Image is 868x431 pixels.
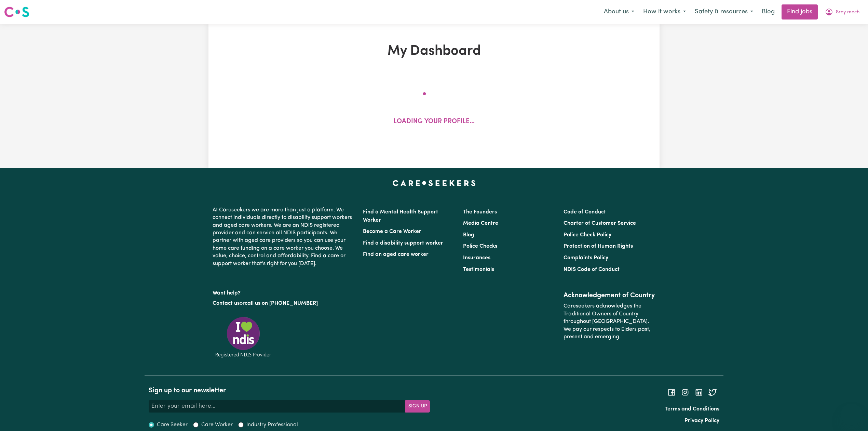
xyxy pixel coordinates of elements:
a: Media Centre [463,221,498,226]
label: Care Worker [201,421,233,429]
a: Find a Mental Health Support Worker [363,209,438,223]
a: Careseekers home page [393,180,476,186]
button: My Account [820,5,864,19]
a: The Founders [463,209,497,215]
a: Find an aged care worker [363,252,429,257]
a: Insurances [463,255,490,261]
a: Follow Careseekers on Facebook [667,390,676,395]
a: NDIS Code of Conduct [564,267,620,272]
label: Care Seeker [157,421,188,429]
img: Careseekers logo [4,6,29,18]
button: Safety & resources [690,5,758,19]
a: Testimonials [463,267,494,272]
a: Blog [463,232,474,238]
a: Follow Careseekers on Twitter [708,390,717,395]
button: Subscribe [405,400,430,413]
a: Police Checks [463,244,497,249]
a: Contact us [213,301,240,306]
input: Enter your email here... [149,400,406,413]
button: How it works [639,5,690,19]
a: Charter of Customer Service [564,221,636,226]
a: call us on [PHONE_NUMBER] [245,301,318,306]
a: Privacy Policy [684,418,719,423]
a: Find jobs [782,4,818,19]
a: Follow Careseekers on Instagram [681,390,689,395]
a: Police Check Policy [564,232,611,238]
p: or [213,297,355,310]
a: Complaints Policy [564,255,608,261]
p: At Careseekers we are more than just a platform. We connect individuals directly to disability su... [213,204,355,270]
p: Loading your profile... [393,117,475,127]
img: Registered NDIS provider [213,316,274,358]
a: Become a Care Worker [363,229,421,234]
h2: Acknowledgement of Country [564,291,655,300]
span: Srey mech [836,9,859,16]
p: Careseekers acknowledges the Traditional Owners of Country throughout [GEOGRAPHIC_DATA]. We pay o... [564,300,655,343]
h1: My Dashboard [288,43,580,60]
a: Follow Careseekers on LinkedIn [695,390,703,395]
a: Careseekers logo [4,4,29,20]
a: Terms and Conditions [665,406,719,412]
a: Protection of Human Rights [564,244,633,249]
a: Code of Conduct [564,209,606,215]
iframe: Button to launch messaging window [841,404,863,426]
a: Find a disability support worker [363,240,443,246]
p: Want help? [213,287,355,297]
a: Blog [758,4,779,19]
h2: Sign up to our newsletter [149,387,430,395]
label: Industry Professional [246,421,298,429]
button: About us [599,5,639,19]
